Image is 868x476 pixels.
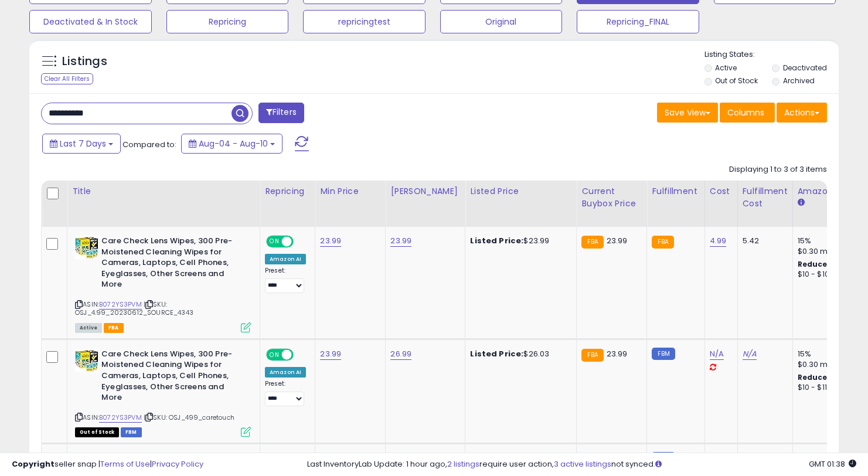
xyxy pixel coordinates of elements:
a: N/A [710,348,724,360]
div: Cost [710,185,733,198]
div: ASIN: [75,349,251,436]
a: Privacy Policy [152,458,203,470]
a: 26.99 [390,348,411,360]
span: Aug-04 - Aug-10 [199,138,268,149]
a: B072YS3PVM [99,300,142,310]
span: | SKU: OSJ_4.99_20230612_SOURCE_4343 [75,300,193,317]
span: ON [267,237,282,247]
label: Archived [783,76,815,86]
a: Terms of Use [100,458,150,470]
small: FBA [581,236,603,249]
div: ASIN: [75,236,251,331]
a: 23.99 [320,348,341,360]
div: $26.03 [470,349,567,359]
label: Active [715,63,737,73]
span: Last 7 Days [60,138,106,149]
div: Listed Price [470,185,571,198]
p: Listing States: [704,49,839,60]
b: Listed Price: [470,235,523,246]
img: 51xLagepEYL._SL40_.jpg [75,236,98,259]
a: B072YS3PVM [99,413,142,423]
div: Amazon AI [265,254,306,264]
div: Repricing [265,185,310,198]
button: Original [440,10,563,33]
span: 2025-08-18 01:38 GMT [809,458,856,470]
small: Amazon Fees. [798,198,805,208]
small: FBM [652,348,675,360]
span: OFF [292,349,311,359]
span: Compared to: [122,139,176,150]
div: 5.42 [743,236,784,246]
span: All listings that are currently out of stock and unavailable for purchase on Amazon [75,427,119,437]
label: Out of Stock [715,76,758,86]
small: FBA [652,236,673,249]
div: Preset: [265,380,306,406]
img: 51xLagepEYL._SL40_.jpg [75,349,98,372]
span: FBA [104,323,124,333]
div: Title [72,185,255,198]
div: Last InventoryLab Update: 1 hour ago, require user action, not synced. [307,459,856,470]
div: Preset: [265,267,306,293]
span: All listings currently available for purchase on Amazon [75,323,102,333]
div: Fulfillment Cost [743,185,788,210]
span: ON [267,349,282,359]
span: | SKU: OSJ_499_caretouch [144,413,234,422]
b: Care Check Lens Wipes, 300 Pre-Moistened Cleaning Wipes for Cameras, Laptops, Cell Phones, Eyegla... [101,349,244,406]
a: 2 listings [447,458,479,470]
button: Actions [777,103,827,123]
span: FBM [121,427,142,437]
b: Care Check Lens Wipes, 300 Pre-Moistened Cleaning Wipes for Cameras, Laptops, Cell Phones, Eyegla... [101,236,244,293]
button: Save View [657,103,718,123]
b: Listed Price: [470,348,523,359]
small: FBA [581,349,603,362]
a: N/A [743,348,757,360]
label: Deactivated [783,63,827,73]
div: Fulfillment [652,185,699,198]
div: Current Buybox Price [581,185,642,210]
div: Min Price [320,185,380,198]
a: 23.99 [390,235,411,247]
button: Last 7 Days [42,134,121,154]
span: OFF [292,237,311,247]
a: 3 active listings [554,458,611,470]
button: repricingtest [303,10,426,33]
div: Displaying 1 to 3 of 3 items [729,164,827,175]
div: Clear All Filters [41,73,93,84]
span: 23.99 [607,348,628,359]
button: Columns [720,103,775,123]
div: $23.99 [470,236,567,246]
a: 23.99 [320,235,341,247]
div: [PERSON_NAME] [390,185,460,198]
span: 23.99 [607,235,628,246]
h5: Listings [62,53,107,70]
strong: Copyright [12,458,55,470]
button: Filters [258,103,304,123]
button: Deactivated & In Stock [29,10,152,33]
button: Repricing [166,10,289,33]
button: Aug-04 - Aug-10 [181,134,282,154]
div: seller snap | | [12,459,203,470]
span: Columns [727,107,764,118]
button: Repricing_FINAL [577,10,699,33]
div: Amazon AI [265,367,306,378]
a: 4.99 [710,235,727,247]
